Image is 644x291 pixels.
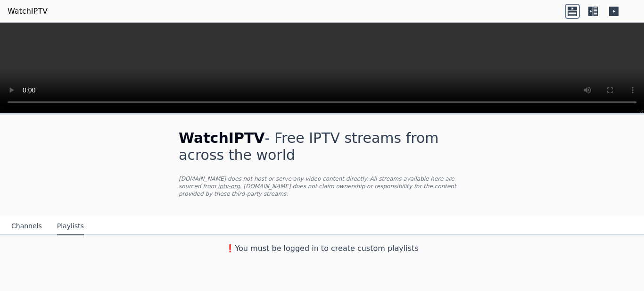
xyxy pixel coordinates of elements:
h1: - Free IPTV streams from across the world [179,130,465,164]
button: Playlists [57,217,84,235]
h3: ❗️You must be logged in to create custom playlists [164,243,480,254]
a: iptv-org [218,183,240,190]
button: Channels [11,217,42,235]
span: WatchIPTV [179,130,265,146]
a: WatchIPTV [8,6,48,17]
p: [DOMAIN_NAME] does not host or serve any video content directly. All streams available here are s... [179,175,465,198]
